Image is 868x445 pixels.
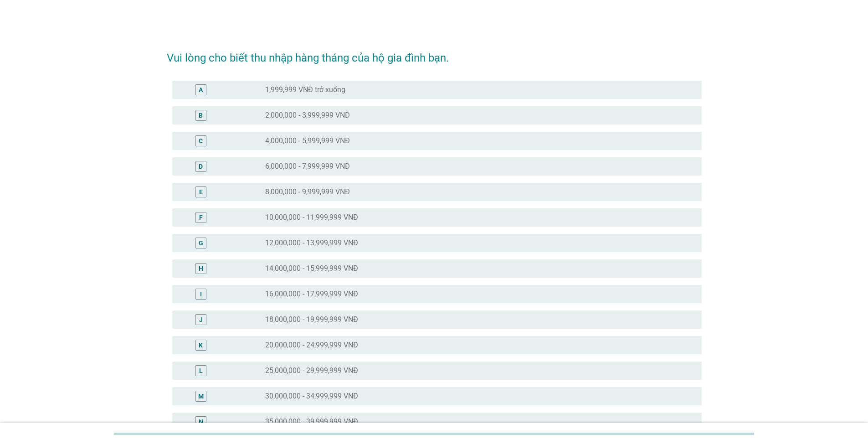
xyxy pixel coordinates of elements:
[265,315,358,324] label: 18,000,000 - 19,999,999 VNĐ
[265,341,358,350] label: 20,000,000 - 24,999,999 VNĐ
[265,366,358,375] label: 25,000,000 - 29,999,999 VNĐ
[199,417,203,426] div: N
[167,41,702,66] h2: Vui lòng cho biết thu nhập hàng tháng của hộ gia đình bạn.
[265,187,350,197] label: 8,000,000 - 9,999,999 VNĐ
[199,136,203,145] div: C
[265,264,358,273] label: 14,000,000 - 15,999,999 VNĐ
[265,417,358,426] label: 35,000,000 - 39,999,999 VNĐ
[199,366,203,375] div: L
[199,264,203,273] div: H
[200,289,202,299] div: I
[265,162,350,171] label: 6,000,000 - 7,999,999 VNĐ
[265,136,350,145] label: 4,000,000 - 5,999,999 VNĐ
[265,238,358,248] label: 12,000,000 - 13,999,999 VNĐ
[265,290,358,299] label: 16,000,000 - 17,999,999 VNĐ
[199,340,203,350] div: K
[199,187,203,197] div: E
[199,161,203,171] div: D
[199,85,203,94] div: A
[199,315,203,324] div: J
[265,392,358,401] label: 30,000,000 - 34,999,999 VNĐ
[265,213,358,222] label: 10,000,000 - 11,999,999 VNĐ
[265,111,350,120] label: 2,000,000 - 3,999,999 VNĐ
[199,238,203,248] div: G
[198,391,204,401] div: M
[199,110,203,120] div: B
[199,212,203,222] div: F
[265,85,345,94] label: 1,999,999 VNĐ trở xuống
